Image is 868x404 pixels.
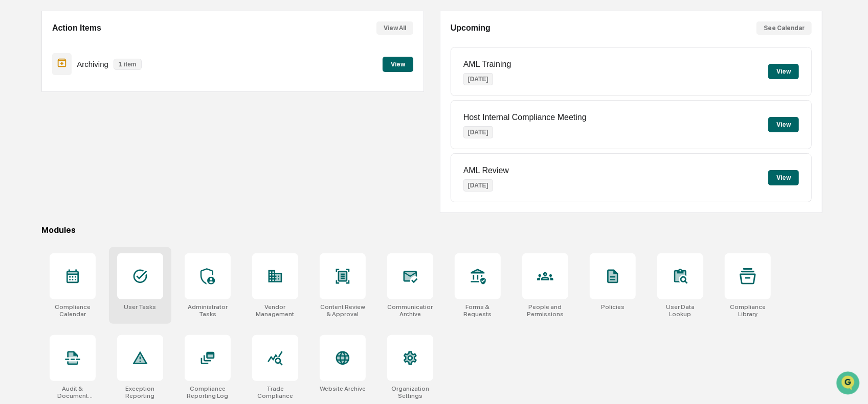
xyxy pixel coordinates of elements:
[50,385,96,399] div: Audit & Document Logs
[50,303,96,318] div: Compliance Calendar
[463,179,493,192] p: [DATE]
[10,129,18,137] div: 🖐️
[463,113,587,122] p: Host Internal Compliance Meeting
[174,81,186,93] button: Start new chat
[6,124,70,142] a: 🖐️Preclearance
[35,88,129,96] div: We're available if you need us!
[10,149,18,157] div: 🔎
[387,385,433,399] div: Organization Settings
[463,73,493,85] p: [DATE]
[124,303,156,311] div: User Tasks
[102,173,124,180] span: Pylon
[463,60,511,69] p: AML Training
[74,129,82,137] div: 🗄️
[835,370,863,398] iframe: Open customer support
[52,23,101,33] h2: Action Items
[320,385,366,392] div: Website Archive
[27,46,169,57] input: Clear
[320,303,366,318] div: Content Review & Approval
[117,385,163,399] div: Exception Reporting
[387,303,433,318] div: Communications Archive
[252,303,298,318] div: Vendor Management
[451,23,491,33] h2: Upcoming
[70,124,131,142] a: 🗄️Attestations
[383,57,413,72] button: View
[10,78,29,96] img: 1746055101610-c473b297-6a78-478c-a979-82029cc54cd1
[601,303,625,311] div: Policies
[6,144,69,162] a: 🔎Data Lookup
[463,166,509,175] p: AML Review
[77,60,108,68] p: Archiving
[114,59,142,70] p: 1 item
[41,225,822,235] div: Modules
[10,21,186,37] p: How can we help?
[768,117,799,132] button: View
[463,126,493,138] p: [DATE]
[522,303,568,318] div: People and Permissions
[725,303,771,318] div: Compliance Library
[383,59,413,68] a: View
[657,303,703,318] div: User Data Lookup
[35,78,168,88] div: Start new chat
[72,172,124,180] a: Powered byPylon
[455,303,501,318] div: Forms & Requests
[768,64,799,79] button: View
[252,385,298,399] div: Trade Compliance
[376,21,413,35] button: View All
[20,148,64,158] span: Data Lookup
[185,303,231,318] div: Administrator Tasks
[20,128,66,138] span: Preclearance
[768,170,799,185] button: View
[185,385,231,399] div: Compliance Reporting Log
[84,128,127,138] span: Attestations
[756,21,812,35] button: See Calendar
